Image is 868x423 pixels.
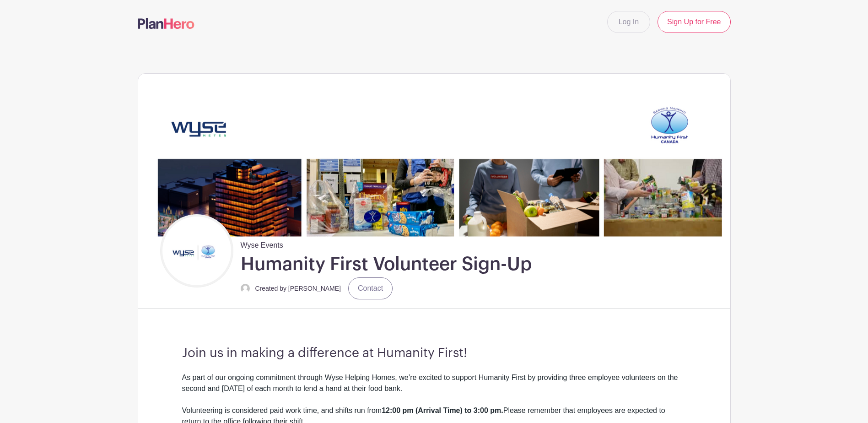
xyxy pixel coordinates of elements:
[241,253,532,276] h1: Humanity First Volunteer Sign-Up
[182,372,686,405] div: As part of our ongoing commitment through Wyse Helping Homes, we’re excited to support Humanity F...
[255,285,341,292] small: Created by [PERSON_NAME]
[658,11,730,33] a: Sign Up for Free
[382,407,503,414] strong: 12:00 pm (Arrival Time) to 3:00 pm.
[138,18,194,29] img: logo-507f7623f17ff9eddc593b1ce0a138ce2505c220e1c5a4e2b4648c50719b7d32.svg
[348,277,393,299] a: Contact
[241,236,283,251] span: Wyse Events
[138,74,730,236] img: Untitled%20(2790%20x%20600%20px)%20(12).png
[607,11,650,33] a: Log In
[162,217,231,285] img: Untitled%20design%20(22).png
[241,284,250,293] img: default-ce2991bfa6775e67f084385cd625a349d9dcbb7a52a09fb2fda1e96e2d18dcdb.png
[182,346,686,361] h3: Join us in making a difference at Humanity First!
